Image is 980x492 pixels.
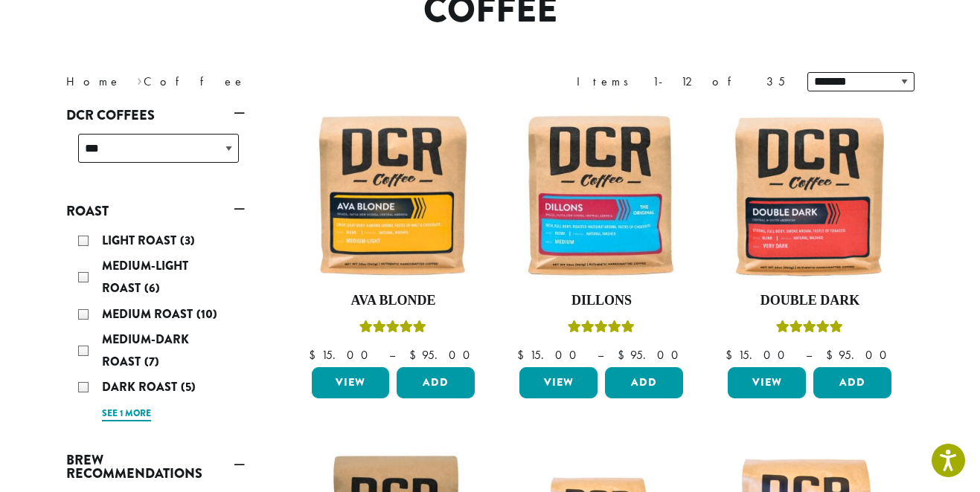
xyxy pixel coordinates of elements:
[196,305,217,323] span: (10)
[826,347,894,363] bdi: 95.00
[180,232,195,249] span: (3)
[409,347,422,363] span: $
[102,407,151,421] a: See 1 more
[724,110,895,281] img: Double-Dark-12oz-300x300.jpg
[102,305,196,323] span: Medium Roast
[618,347,685,363] bdi: 95.00
[598,347,603,363] span: –
[517,347,583,363] bdi: 15.00
[308,110,479,361] a: Ava BlondeRated 5.00 out of 5
[312,367,390,398] a: View
[102,331,189,370] span: Medium-Dark Roast
[826,347,839,363] span: $
[66,447,245,486] a: Brew Recommendations
[66,224,245,430] div: Roast
[519,367,598,398] a: View
[137,68,142,91] span: ›
[577,73,785,91] div: Items 1-12 of 35
[516,110,687,281] img: Dillons-12oz-300x300.jpg
[389,347,395,363] span: –
[359,318,426,340] div: Rated 5.00 out of 5
[516,293,687,309] h4: Dillons
[66,103,245,128] a: DCR Coffees
[102,257,188,297] span: Medium-Light Roast
[66,198,245,224] a: Roast
[806,347,812,363] span: –
[66,74,121,89] a: Home
[726,347,738,363] span: $
[144,353,159,370] span: (7)
[618,347,630,363] span: $
[726,347,792,363] bdi: 15.00
[66,128,245,181] div: DCR Coffees
[307,110,478,281] img: Ava-Blonde-12oz-1-300x300.jpg
[309,347,321,363] span: $
[309,347,375,363] bdi: 15.00
[728,367,806,398] a: View
[568,318,635,340] div: Rated 5.00 out of 5
[517,347,530,363] span: $
[724,293,895,309] h4: Double Dark
[144,279,160,297] span: (6)
[776,318,843,340] div: Rated 4.50 out of 5
[605,367,683,398] button: Add
[409,347,477,363] bdi: 95.00
[516,110,687,361] a: DillonsRated 5.00 out of 5
[308,293,479,309] h4: Ava Blonde
[66,73,468,91] nav: Breadcrumb
[724,110,895,361] a: Double DarkRated 4.50 out of 5
[813,367,891,398] button: Add
[102,232,180,249] span: Light Roast
[397,367,475,398] button: Add
[181,378,196,395] span: (5)
[102,378,181,395] span: Dark Roast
